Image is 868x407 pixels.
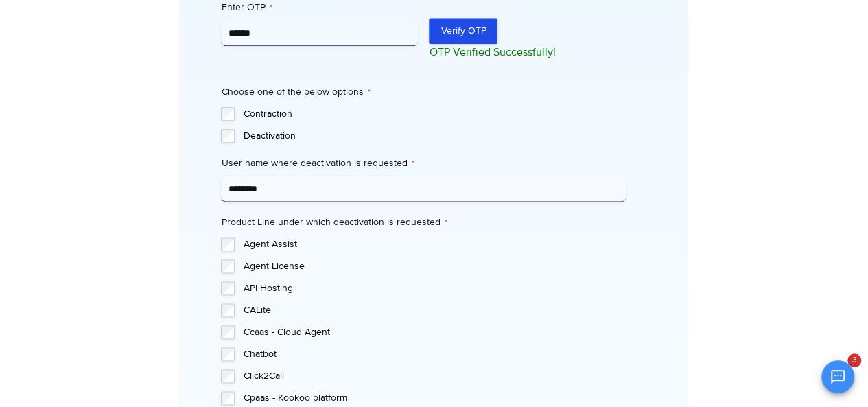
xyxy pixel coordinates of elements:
p: OTP Verified Successfully! [429,44,626,60]
button: Verify OTP [429,18,497,44]
span: 3 [847,353,861,367]
label: CALite [243,303,626,317]
button: Open chat [821,360,854,393]
label: Ccaas - Cloud Agent [243,325,626,339]
label: User name where deactivation is requested [221,156,626,170]
label: Agent License [243,259,626,273]
label: API Hosting [243,281,626,295]
label: Cpaas - Kookoo platform [243,391,626,405]
legend: Choose one of the below options [221,85,370,99]
label: Click2Call [243,369,626,383]
label: Enter OTP [221,1,418,14]
label: Agent Assist [243,237,626,251]
label: Contraction [243,107,626,121]
label: Deactivation [243,129,626,143]
label: Chatbot [243,347,626,361]
legend: Product Line under which deactivation is requested [221,216,447,229]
